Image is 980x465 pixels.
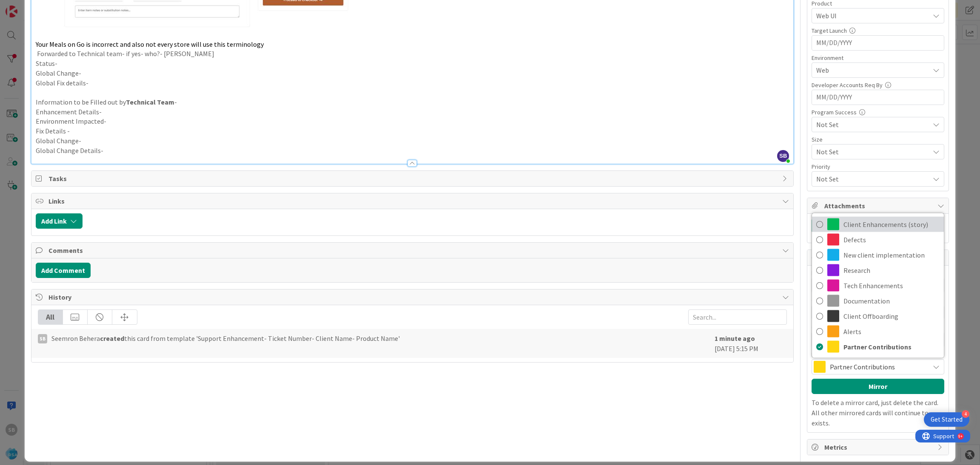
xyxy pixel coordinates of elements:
span: Partner Contributions [843,340,940,353]
div: Environment [812,55,944,61]
p: Enhancement Details- [36,107,789,117]
p: Global Change Details- [36,146,789,156]
span: Metrics [824,442,933,452]
a: Client Offboarding [812,309,944,324]
span: Attachments [824,201,933,211]
span: Client Enhancements (story) [843,218,940,231]
a: Research [812,263,944,278]
p: To delete a mirror card, just delete the card. All other mirrored cards will continue to exists. [812,397,944,428]
span: Documentation [843,295,940,307]
span: Label [812,352,825,357]
span: Not Set [816,173,925,185]
p: Environment Impacted- [36,116,789,126]
div: SB [38,334,47,343]
div: 9+ [43,3,47,10]
span: Web UI [816,11,929,21]
span: Comments [48,245,778,255]
p: Fix Details - [36,126,789,136]
a: Alerts [812,324,944,339]
span: Client Offboarding [843,310,940,323]
span: Alerts [843,325,940,338]
span: SB [777,150,789,162]
input: MM/DD/YYYY [816,36,940,50]
b: 1 minute ago [715,334,755,343]
span: Your Meals on Go is incorrect and also not every store will use this terminology [36,40,264,48]
div: Get Started [931,415,963,424]
p: Global Change- [36,68,789,78]
span: Partner Contributions [830,361,925,373]
a: New client implementation [812,247,944,263]
input: MM/DD/YYYY [816,90,940,105]
div: 4 [962,410,969,418]
strong: Technical Team [126,98,174,106]
span: Support [18,1,39,11]
input: Search... [688,309,787,325]
a: Partner Contributions [812,339,944,354]
div: Open Get Started checklist, remaining modules: 4 [924,412,969,427]
a: Client Enhancements (story) [812,217,944,232]
div: Priority [812,164,944,170]
p: Information to be Filled out by - [36,97,789,107]
span: Links [48,196,778,206]
span: Defects [843,233,940,246]
span: Tech Enhancements [843,279,940,292]
a: Defects [812,232,944,247]
div: Developer Accounts Req By [812,82,944,88]
div: Size [812,136,944,142]
div: All [38,310,63,324]
a: Documentation [812,293,944,309]
span: Research [843,264,940,277]
div: Program Success [812,109,944,115]
div: Target Launch [812,28,944,34]
span: Tasks [48,173,778,184]
button: Mirror [812,379,944,394]
b: created [100,334,124,343]
div: Product [812,0,944,6]
span: Web [816,65,929,75]
p: Global Change- [36,136,789,146]
span: History [48,292,778,302]
span: Not Set [816,119,929,130]
p: Status- [36,59,789,68]
span: New client implementation [843,249,940,261]
a: Tech Enhancements [812,278,944,293]
span: Seemron Behera this card from template 'Support Enhancement- Ticket Number- Client Name- Product ... [51,333,400,343]
span: Not Set [816,146,925,158]
p: Forwarded to Technical team- if yes- who?- [PERSON_NAME] [36,49,789,59]
button: Add Link [36,213,83,229]
div: [DATE] 5:15 PM [715,333,787,354]
button: Add Comment [36,263,91,278]
p: Global Fix details- [36,78,789,88]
